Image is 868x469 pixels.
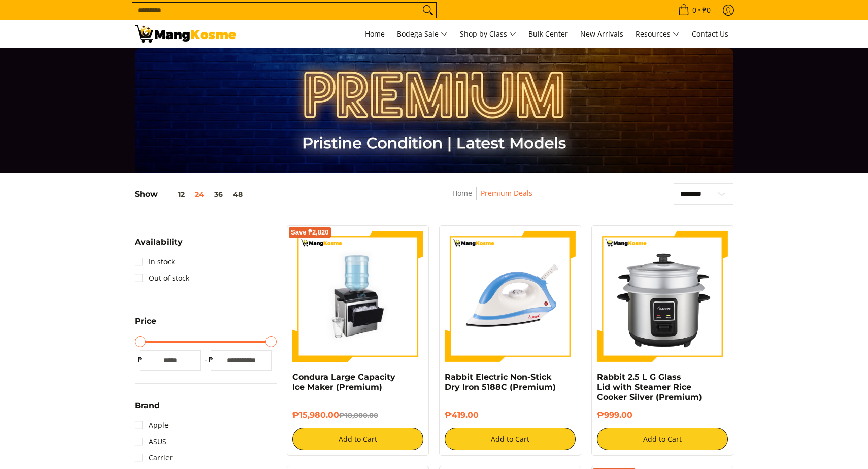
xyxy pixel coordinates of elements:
a: Rabbit 2.5 L G Glass Lid with Steamer Rice Cooker Silver (Premium) [597,372,702,402]
img: Premium Deals: Best Premium Home Appliances Sale l Mang Kosme [135,25,236,43]
a: Condura Large Capacity Ice Maker (Premium) [292,372,395,392]
a: Contact Us [687,20,733,48]
span: ₱0 [700,7,712,14]
button: Search [420,3,436,18]
nav: Main Menu [246,20,733,48]
img: https://mangkosme.com/products/condura-large-capacity-ice-maker-premium [292,231,423,362]
a: Home [452,188,472,198]
span: Contact Us [692,29,728,39]
img: https://mangkosme.com/products/rabbit-electric-non-stick-dry-iron-5188c-class-a [445,231,576,362]
span: Availability [135,238,183,246]
del: ₱18,800.00 [339,411,378,419]
a: New Arrivals [575,20,628,48]
h6: ₱999.00 [597,410,728,420]
a: Home [360,20,390,48]
a: In stock [135,254,175,270]
span: Brand [135,401,160,410]
span: Bodega Sale [397,28,448,41]
span: Shop by Class [460,28,516,41]
span: ₱ [206,355,216,365]
nav: Breadcrumbs [382,187,602,210]
summary: Open [135,238,183,254]
span: Bulk Center [528,29,568,39]
button: 12 [158,190,190,198]
a: Resources [630,20,685,48]
span: 0 [691,7,698,14]
span: Home [365,29,385,39]
span: New Arrivals [580,29,623,39]
h6: ₱15,980.00 [292,410,423,420]
span: Resources [636,28,680,41]
a: Shop by Class [455,20,521,48]
span: ₱ [135,355,145,365]
a: Apple [135,417,169,433]
h5: Show [135,189,248,199]
a: Bodega Sale [392,20,453,48]
a: ASUS [135,433,166,450]
a: Out of stock [135,270,189,286]
a: Rabbit Electric Non-Stick Dry Iron 5188C (Premium) [445,372,556,392]
span: Save ₱2,820 [291,229,329,236]
button: 48 [228,190,248,198]
a: Bulk Center [523,20,573,48]
button: 24 [190,190,209,198]
summary: Open [135,401,160,417]
button: Add to Cart [445,428,576,450]
button: 36 [209,190,228,198]
img: https://mangkosme.com/products/rabbit-2-5-l-g-glass-lid-with-steamer-rice-cooker-silver-class-a [597,231,728,362]
button: Add to Cart [292,428,423,450]
button: Add to Cart [597,428,728,450]
h6: ₱419.00 [445,410,576,420]
span: Price [135,317,156,325]
a: Carrier [135,450,173,466]
span: • [675,5,714,16]
summary: Open [135,317,156,333]
a: Premium Deals [481,188,532,198]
